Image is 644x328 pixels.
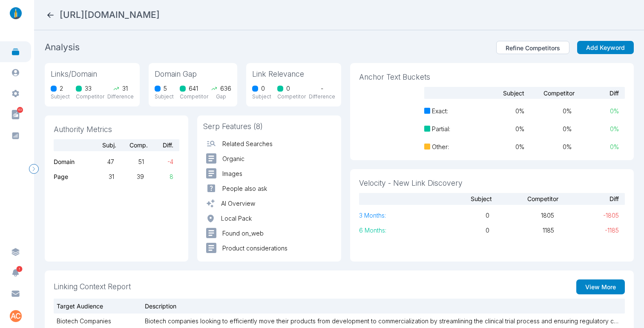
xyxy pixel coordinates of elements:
span: 641 [189,84,198,93]
span: Velocity - New Link Discovery [359,178,625,189]
p: Related Searches [222,139,273,148]
span: 47 [85,157,115,166]
button: View More [576,279,625,294]
span: 636 [220,84,231,93]
span: Biotech Companies [57,316,142,325]
p: Competitor [277,93,306,101]
span: 0 % [477,124,525,133]
span: 0 % [524,124,572,133]
span: Links/Domain [51,69,134,80]
span: 2 [60,84,63,93]
p: Images [222,169,242,178]
p: Found on_web [222,229,264,238]
p: Difference [309,93,335,101]
span: Subject [425,194,492,203]
p: Difference [107,93,134,101]
span: Other : [432,142,449,151]
span: 0 % [477,106,525,115]
p: 3 Months: [359,211,425,220]
span: 31 [122,84,128,93]
span: 0 % [477,142,525,151]
p: Product considerations [222,244,287,253]
p: Domain [54,157,85,166]
span: - [321,84,323,93]
p: Subject [51,93,70,101]
p: Subject [252,93,271,101]
span: Anchor Text Buckets [359,72,625,83]
button: Refine Competitors [496,41,569,55]
span: 0 [425,211,490,220]
span: 39 [114,172,144,181]
span: -1805 [554,211,619,220]
span: Target Audience [57,302,142,311]
span: 8 [144,172,174,181]
span: Diff. [148,141,179,150]
p: Gap [216,93,226,101]
span: 1805 [489,211,554,220]
span: Linking Context Report [54,279,625,294]
span: Competitor [492,194,558,203]
span: Comp. [116,141,148,150]
span: 33 [85,84,92,93]
span: Exact : [432,106,448,115]
p: Page [54,172,85,181]
p: Subject [155,93,174,101]
span: 0 % [524,142,572,151]
h2: https://www.propharmagroup.com/services/clinical-research-solutions/full-service-cro-services/ [60,9,160,21]
span: Diff [558,194,625,203]
span: 51 [114,157,144,166]
span: 31 [85,172,115,181]
button: Add Keyword [577,41,634,55]
span: -1185 [554,226,619,235]
span: -4 [144,157,174,166]
span: 5 [164,84,167,93]
span: Authority Metrics [54,124,180,135]
span: 0 [261,84,265,93]
span: Subject [474,89,525,98]
span: 1185 [489,226,554,235]
span: 0 [425,226,490,235]
img: linklaunch_small.2ae18699.png [7,7,25,19]
span: Subj. [85,141,116,150]
span: 0 [286,84,290,93]
span: 0 % [572,106,619,115]
span: Competitor [524,89,575,98]
p: Competitor [76,93,104,101]
span: Diff [575,89,625,98]
span: Link Relevance [252,69,335,80]
span: Description [145,302,622,311]
span: 63 [17,107,23,113]
span: Serp Features (8) [203,121,335,132]
p: Local Pack [221,214,252,223]
h2: Analysis [45,41,80,53]
p: Organic [222,154,244,163]
span: Partial : [432,124,450,133]
p: Competitor [180,93,208,101]
span: 0 % [572,142,619,151]
span: 0 % [572,124,619,133]
span: Domain Gap [155,69,231,80]
span: Biotech companies looking to efficiently move their products from development to commercializatio... [145,316,622,325]
span: 0 % [524,106,572,115]
p: People also ask [222,184,267,193]
p: AI Overview [221,199,255,208]
p: 6 Months: [359,226,425,235]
